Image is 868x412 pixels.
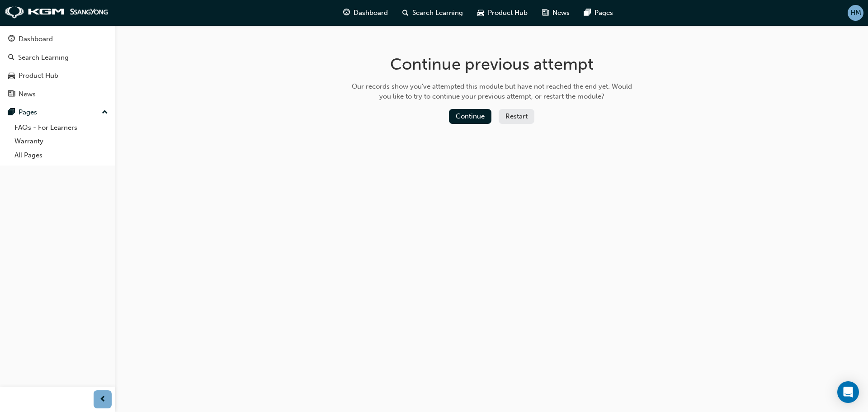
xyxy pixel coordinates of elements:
button: DashboardSearch LearningProduct HubNews [4,29,112,104]
span: news-icon [8,90,15,99]
button: Pages [4,104,112,121]
div: Pages [19,107,37,118]
a: News [4,86,112,103]
span: search-icon [8,54,14,62]
span: Pages [594,8,613,18]
a: All Pages [11,148,112,162]
div: Search Learning [18,52,69,63]
a: Warranty [11,134,112,148]
span: News [552,8,570,18]
span: prev-icon [99,394,106,405]
div: Open Intercom Messenger [837,381,859,403]
span: up-icon [102,107,108,118]
span: car-icon [8,72,15,80]
span: guage-icon [343,7,350,19]
div: News [19,89,36,99]
span: guage-icon [8,35,15,43]
a: guage-iconDashboard [336,4,395,22]
span: pages-icon [8,109,15,117]
div: Our records show you've attempted this module but have not reached the end yet. Would you like to... [349,81,635,102]
span: Dashboard [354,8,388,18]
button: Restart [499,109,534,124]
span: car-icon [477,7,484,19]
span: pages-icon [584,7,591,19]
div: Dashboard [19,34,53,44]
h1: Continue previous attempt [349,54,635,74]
a: Search Learning [4,49,112,66]
span: Product Hub [488,8,528,18]
a: Product Hub [4,67,112,84]
a: Dashboard [4,31,112,47]
span: news-icon [542,7,549,19]
a: FAQs - For Learners [11,121,112,135]
a: car-iconProduct Hub [470,4,535,22]
span: HM [850,8,861,18]
a: news-iconNews [535,4,577,22]
a: pages-iconPages [577,4,620,22]
button: HM [848,5,863,21]
div: Product Hub [19,71,58,81]
span: search-icon [402,7,409,19]
button: Continue [449,109,491,124]
a: search-iconSearch Learning [395,4,470,22]
span: Search Learning [412,8,463,18]
img: kgm [5,6,108,19]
